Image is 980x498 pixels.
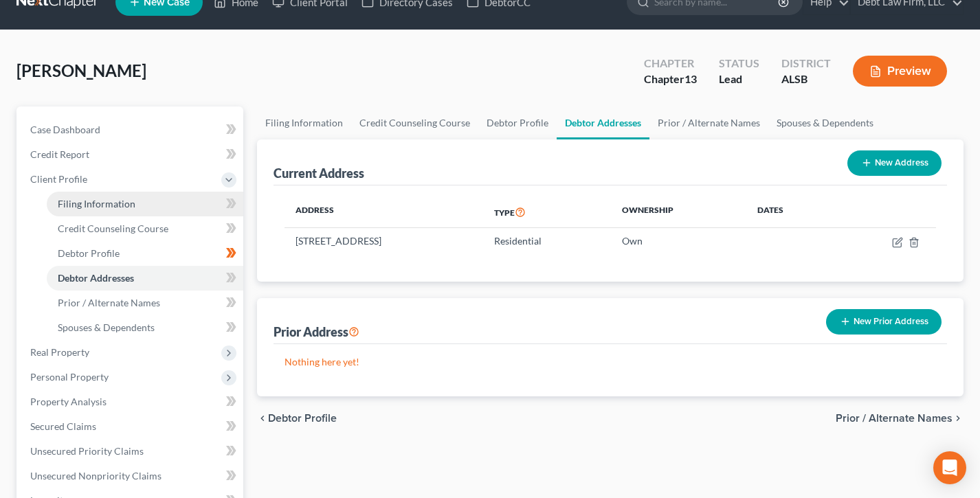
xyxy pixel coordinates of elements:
span: Case Dashboard [30,124,100,135]
button: New Prior Address [826,309,942,335]
div: Current Address [274,165,364,181]
span: Credit Counseling Course [58,223,168,234]
div: District [781,56,831,71]
th: Type [483,196,611,228]
span: Personal Property [30,371,109,383]
i: chevron_left [257,413,268,424]
span: Debtor Profile [58,247,120,259]
a: Spouses & Dependents [47,315,243,340]
a: Filing Information [47,192,243,216]
span: Prior / Alternate Names [58,297,160,308]
span: Client Profile [30,173,87,185]
a: Unsecured Nonpriority Claims [19,464,243,488]
div: Chapter [644,71,697,87]
a: Spouses & Dependents [768,106,882,139]
a: Debtor Addresses [557,106,649,139]
span: Spouses & Dependents [58,321,155,333]
a: Property Analysis [19,389,243,414]
a: Filing Information [257,106,351,139]
span: Unsecured Priority Claims [30,445,144,457]
a: Prior / Alternate Names [47,291,243,315]
span: [PERSON_NAME] [16,60,146,80]
a: Debtor Addresses [47,266,243,291]
div: Status [719,56,759,71]
td: Residential [483,228,611,254]
th: Dates [746,196,835,228]
span: Debtor Addresses [58,272,134,284]
th: Address [285,196,483,228]
span: Real Property [30,346,89,358]
div: Lead [719,71,759,87]
button: chevron_left Debtor Profile [257,413,337,424]
button: Prior / Alternate Names chevron_right [836,413,964,424]
button: New Address [847,150,942,176]
span: Credit Report [30,148,89,160]
th: Ownership [611,196,746,228]
a: Case Dashboard [19,117,243,142]
a: Prior / Alternate Names [649,106,768,139]
span: 13 [684,72,697,85]
span: Secured Claims [30,420,96,432]
div: Chapter [644,56,697,71]
td: [STREET_ADDRESS] [285,228,483,254]
div: ALSB [781,71,831,87]
span: Debtor Profile [268,413,337,424]
a: Debtor Profile [478,106,557,139]
a: Credit Report [19,142,243,167]
a: Secured Claims [19,414,243,439]
a: Credit Counseling Course [351,106,478,139]
p: Nothing here yet! [285,355,937,369]
span: Filing Information [58,198,135,210]
span: Property Analysis [30,396,107,407]
div: Open Intercom Messenger [933,451,966,484]
a: Unsecured Priority Claims [19,439,243,464]
div: Prior Address [274,324,359,340]
td: Own [611,228,746,254]
i: chevron_right [953,413,964,424]
button: Preview [853,56,947,87]
span: Prior / Alternate Names [836,413,953,424]
a: Credit Counseling Course [47,216,243,241]
span: Unsecured Nonpriority Claims [30,470,162,482]
a: Debtor Profile [47,241,243,266]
